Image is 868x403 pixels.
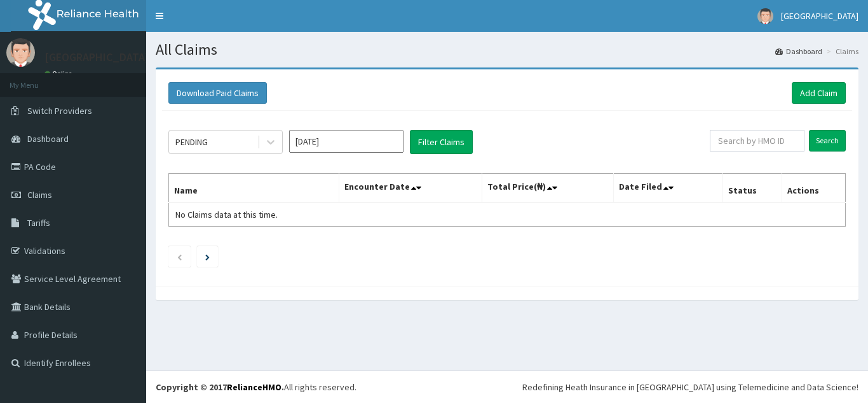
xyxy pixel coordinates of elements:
[146,371,868,403] footer: All rights reserved.
[175,136,208,148] div: PENDING
[809,130,846,152] input: Search
[723,174,782,203] th: Status
[44,69,75,78] a: Online
[339,174,482,203] th: Encounter Date
[169,174,339,203] th: Name
[781,10,858,22] span: [GEOGRAPHIC_DATA]
[156,41,858,58] h1: All Claims
[177,251,182,262] a: Previous page
[27,217,50,229] span: Tariffs
[205,251,210,262] a: Next page
[782,174,845,203] th: Actions
[6,38,35,67] img: User Image
[757,8,773,24] img: User Image
[27,105,92,117] span: Switch Providers
[27,133,69,145] span: Dashboard
[175,209,278,220] span: No Claims data at this time.
[289,130,403,153] input: Select Month and Year
[522,381,858,393] div: Redefining Heath Insurance in [GEOGRAPHIC_DATA] using Telemedicine and Data Science!
[775,46,822,57] a: Dashboard
[168,82,267,104] button: Download Paid Claims
[410,130,473,154] button: Filter Claims
[27,189,52,201] span: Claims
[44,52,149,63] p: [GEOGRAPHIC_DATA]
[792,82,846,104] a: Add Claim
[614,174,723,203] th: Date Filed
[824,46,858,57] li: Claims
[227,381,281,393] a: RelianceHMO
[156,381,284,393] strong: Copyright © 2017 .
[482,174,614,203] th: Total Price(₦)
[710,130,804,152] input: Search by HMO ID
